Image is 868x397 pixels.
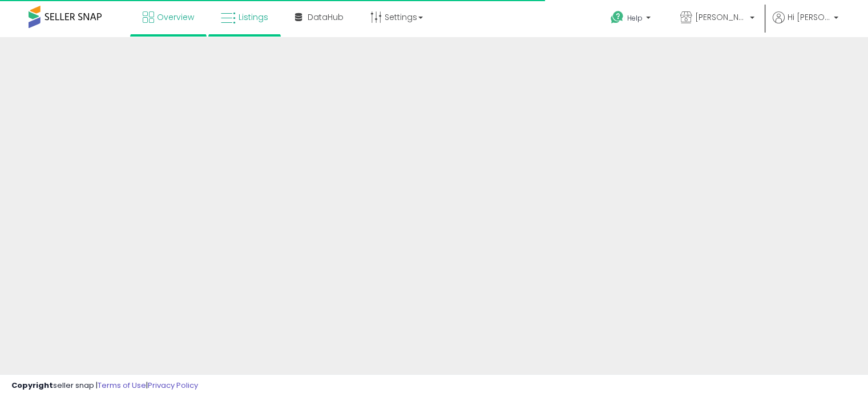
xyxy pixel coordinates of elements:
span: Listings [239,11,268,23]
a: Privacy Policy [148,380,198,391]
i: Get Help [610,10,624,25]
span: DataHub [308,11,344,23]
span: Hi [PERSON_NAME] [788,11,830,23]
span: Help [627,13,643,23]
a: Hi [PERSON_NAME] [773,11,838,37]
span: [PERSON_NAME] [695,11,746,23]
a: Terms of Use [98,380,146,391]
span: Overview [157,11,194,23]
a: Help [601,2,662,37]
strong: Copyright [11,380,53,391]
div: seller snap | | [11,380,198,391]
